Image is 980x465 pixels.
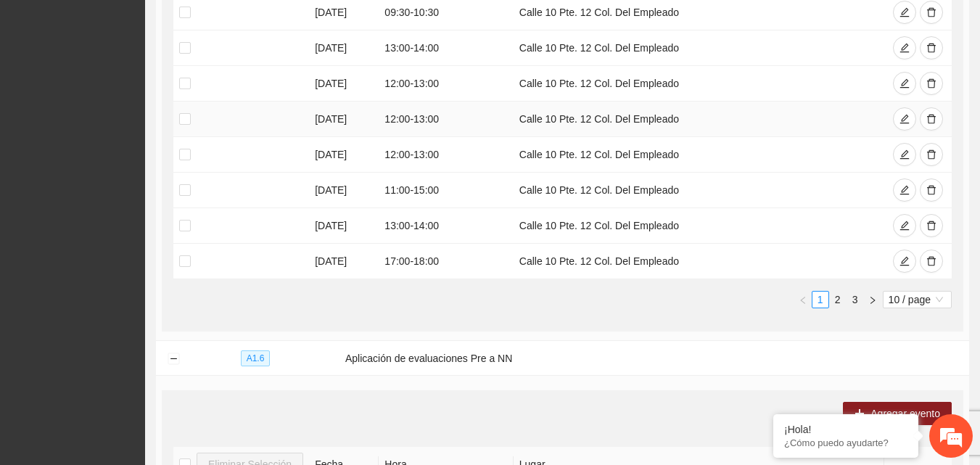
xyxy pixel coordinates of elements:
[784,437,907,448] p: ¿Cómo puedo ayudarte?
[893,250,916,273] button: edit
[379,137,513,173] td: 12:00 - 13:00
[847,291,864,308] li: 3
[926,7,936,19] span: delete
[920,178,943,202] button: delete
[870,406,940,421] span: Agregar evento
[926,114,936,125] span: delete
[514,244,884,279] td: Calle 10 Pte. 12 Col. Del Empleado
[514,66,884,102] td: Calle 10 Pte. 12 Col. Del Empleado
[868,296,877,305] span: right
[864,291,881,308] button: right
[379,244,513,279] td: 17:00 - 18:00
[309,244,379,279] td: [DATE]
[920,1,943,24] button: delete
[920,36,943,59] button: delete
[812,291,829,308] li: 1
[926,78,936,90] span: delete
[379,208,513,244] td: 13:00 - 14:00
[514,30,884,66] td: Calle 10 Pte. 12 Col. Del Empleado
[799,296,807,305] span: left
[920,72,943,95] button: delete
[812,292,828,308] a: 1
[864,291,881,308] li: Next Page
[830,292,846,308] a: 2
[926,221,936,232] span: delete
[238,7,273,42] div: Minimizar ventana de chat en vivo
[514,102,884,137] td: Calle 10 Pte. 12 Col. Del Empleado
[926,149,936,161] span: delete
[75,74,244,93] div: Chatee con nosotros ahora
[309,208,379,244] td: [DATE]
[514,173,884,208] td: Calle 10 Pte. 12 Col. Del Empleado
[899,7,910,19] span: edit
[379,102,513,137] td: 12:00 - 13:00
[926,43,936,54] span: delete
[379,173,513,208] td: 11:00 - 15:00
[899,78,910,90] span: edit
[899,221,910,232] span: edit
[784,424,907,435] div: ¡Hola!
[899,149,910,161] span: edit
[514,208,884,244] td: Calle 10 Pte. 12 Col. Del Empleado
[309,66,379,102] td: [DATE]
[829,291,847,308] li: 2
[920,214,943,237] button: delete
[514,137,884,173] td: Calle 10 Pte. 12 Col. Del Empleado
[899,256,910,268] span: edit
[379,30,513,66] td: 13:00 - 14:00
[893,214,916,237] button: edit
[794,291,812,308] button: left
[920,250,943,273] button: delete
[893,36,916,59] button: edit
[309,102,379,137] td: [DATE]
[926,185,936,197] span: delete
[309,137,379,173] td: [DATE]
[920,107,943,131] button: delete
[899,114,910,125] span: edit
[855,408,865,420] span: plus
[379,66,513,102] td: 12:00 - 13:00
[893,72,916,95] button: edit
[920,143,943,166] button: delete
[7,310,276,361] textarea: Escriba su mensaje y pulse “Intro”
[893,178,916,202] button: edit
[309,30,379,66] td: [DATE]
[794,291,812,308] li: Previous Page
[241,350,271,366] span: A1.6
[899,185,910,197] span: edit
[893,1,916,24] button: edit
[893,107,916,131] button: edit
[889,292,946,308] span: 10 / page
[84,151,200,297] span: Estamos en línea.
[168,353,179,365] button: Collapse row
[893,143,916,166] button: edit
[883,291,952,308] div: Page Size
[339,341,969,376] td: Aplicación de evaluaciones Pre a NN
[847,292,863,308] a: 3
[309,173,379,208] td: [DATE]
[899,43,910,54] span: edit
[843,402,952,425] button: plusAgregar evento
[926,256,936,268] span: delete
